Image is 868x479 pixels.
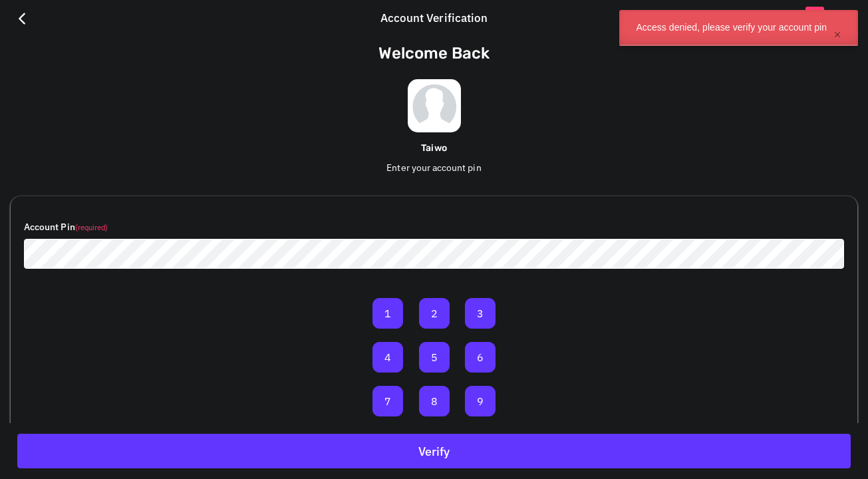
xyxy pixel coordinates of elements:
h6: Taiwo [11,143,857,154]
p: Access denied, please verify your account pin [636,22,827,33]
button: 5 [419,342,450,373]
span: New [805,7,824,17]
iframe: chat widget [786,396,868,459]
button: 4 [372,342,403,373]
button: 6 [465,342,496,373]
button: Verify [17,434,851,468]
div: Account Verification [374,10,494,27]
button: 9 [465,386,496,416]
button: 7 [372,386,403,416]
button: 2 [419,298,450,329]
label: Account Pin [24,220,108,234]
small: (required) [75,223,108,232]
button: 1 [372,298,403,329]
button: 3 [465,298,496,329]
h3: Welcome Back [11,44,857,63]
span: Enter your account pin [386,162,481,174]
button: 8 [419,386,450,416]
